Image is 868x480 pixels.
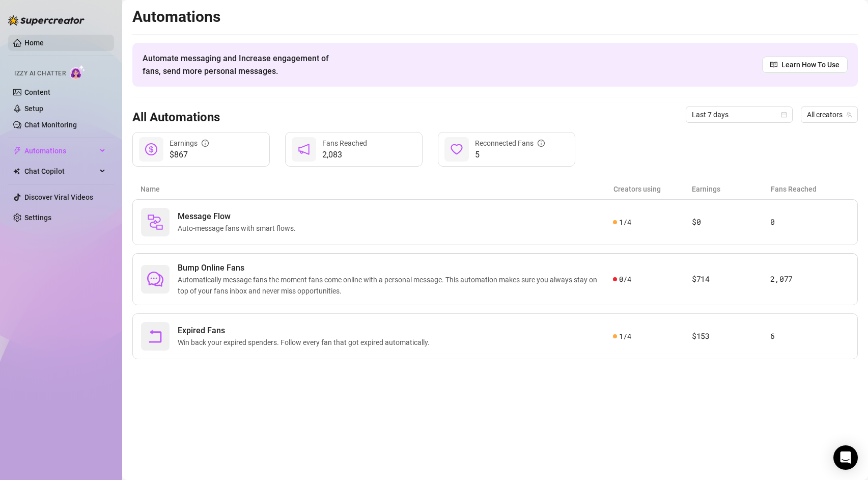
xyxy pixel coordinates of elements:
span: Chat Copilot [24,163,97,179]
span: Message Flow [178,210,300,223]
span: Automate messaging and Increase engagement of fans, send more personal messages. [143,52,339,77]
span: info-circle [202,140,209,147]
span: Fans Reached [322,139,367,147]
span: 2,083 [322,149,367,161]
span: Expired Fans [178,325,434,337]
span: calendar [781,112,787,118]
span: All creators [807,107,852,122]
span: $867 [170,149,209,161]
a: Learn How To Use [762,57,848,73]
a: Content [24,88,50,96]
a: Chat Monitoring [24,121,77,129]
article: 2,077 [770,273,849,285]
div: Reconnected Fans [475,138,545,149]
h2: Automations [132,7,858,26]
span: Win back your expired spenders. Follow every fan that got expired automatically. [178,337,434,348]
span: rollback [147,328,163,344]
span: Automations [24,143,97,159]
a: Discover Viral Videos [24,193,93,201]
span: comment [147,271,163,287]
span: Bump Online Fans [178,262,613,274]
span: info-circle [538,140,545,147]
span: notification [298,143,310,155]
span: team [846,112,852,118]
span: 1 / 4 [619,217,631,228]
article: Creators using [613,183,692,195]
article: Name [141,183,613,195]
article: $714 [692,273,771,285]
img: logo-BBDzfeDw.svg [8,15,85,25]
span: Izzy AI Chatter [14,69,66,78]
article: $153 [692,330,771,342]
article: 0 [770,216,849,228]
img: svg%3e [147,214,163,230]
a: Setup [24,104,43,113]
span: Last 7 days [692,107,787,122]
img: Chat Copilot [13,168,20,175]
span: read [770,61,777,68]
img: AI Chatter [70,65,86,79]
span: heart [451,143,463,155]
span: thunderbolt [13,147,21,155]
h3: All Automations [132,110,220,126]
a: Settings [24,214,51,222]
div: Earnings [170,138,209,149]
span: Automatically message fans the moment fans come online with a personal message. This automation m... [178,274,613,297]
span: 0 / 4 [619,274,631,285]
div: Open Intercom Messenger [833,445,858,470]
span: Auto-message fans with smart flows. [178,223,300,234]
article: Earnings [692,183,771,195]
article: Fans Reached [771,183,850,195]
article: 6 [770,330,849,342]
a: Home [24,39,44,47]
span: dollar [145,143,157,155]
article: $0 [692,216,771,228]
span: 1 / 4 [619,331,631,342]
span: Learn How To Use [781,59,839,70]
span: 5 [475,149,545,161]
